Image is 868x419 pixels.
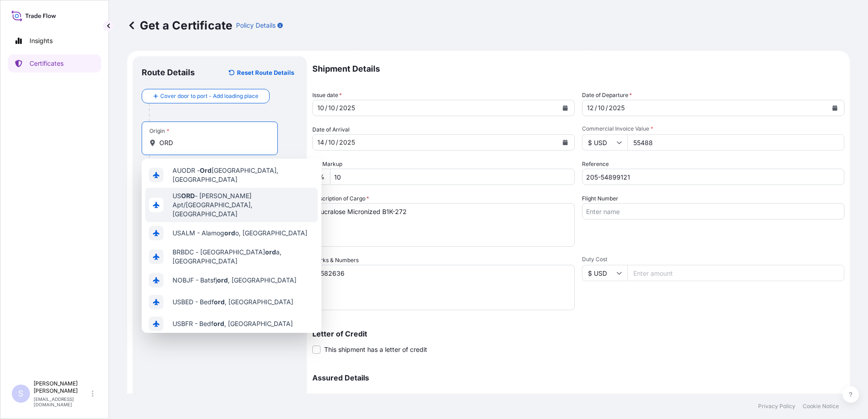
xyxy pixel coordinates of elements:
[142,67,195,78] p: Route Details
[582,91,632,100] span: Date of Departure
[173,229,307,238] span: USALM - Alamog o, [GEOGRAPHIC_DATA]
[627,134,844,151] input: Enter amount
[149,127,169,135] div: Origin
[173,276,296,285] span: NOBJF - Batsfj , [GEOGRAPHIC_DATA]
[312,374,844,381] p: Assured Details
[173,166,314,184] span: AUODR - [GEOGRAPHIC_DATA], [GEOGRAPHIC_DATA]
[324,345,427,354] span: This shipment has a letter of credit
[173,297,293,307] span: USBED - Bedf , [GEOGRAPHIC_DATA]
[327,137,336,148] div: month,
[582,256,844,263] span: Duty Cost
[558,101,572,115] button: Calendar
[582,203,844,219] input: Enter name
[608,102,626,113] div: year,
[18,389,24,398] span: S
[336,137,338,148] div: /
[34,380,90,395] p: [PERSON_NAME] [PERSON_NAME]
[30,59,64,68] p: Certificates
[173,191,314,219] span: US - [PERSON_NAME] Apt/[GEOGRAPHIC_DATA], [GEOGRAPHIC_DATA]
[159,138,266,147] input: Origin
[181,192,195,200] b: ORD
[312,56,844,82] p: Shipment Details
[236,21,276,30] p: Policy Details
[127,18,232,33] p: Get a Certificate
[312,330,844,337] p: Letter of Credit
[325,102,327,113] div: /
[595,102,597,113] div: /
[312,160,342,169] label: CIF Markup
[582,392,623,401] label: Named Assured
[606,102,608,113] div: /
[582,194,618,203] label: Flight Number
[828,101,842,115] button: Calendar
[558,135,572,150] button: Calendar
[803,403,839,410] p: Cookie Notice
[142,159,321,333] div: Show suggestions
[338,102,356,113] div: year,
[597,102,606,113] div: month,
[338,137,356,148] div: year,
[213,320,224,327] b: ord
[316,102,325,113] div: day,
[312,392,359,401] span: Primary Assured
[582,160,609,169] label: Reference
[336,102,338,113] div: /
[330,169,575,185] input: Enter percentage between 0 and 10%
[627,265,844,281] input: Enter amount
[582,125,844,132] span: Commercial Invoice Value
[327,102,336,113] div: month,
[325,137,327,148] div: /
[312,256,359,265] label: Marks & Numbers
[237,68,294,77] p: Reset Route Details
[214,298,225,306] b: ord
[312,194,369,203] label: Description of Cargo
[758,403,795,410] p: Privacy Policy
[224,229,235,237] b: ord
[312,91,342,100] span: Issue date
[200,166,212,174] b: Ord
[217,276,228,284] b: ord
[586,102,595,113] div: day,
[312,125,350,134] span: Date of Arrival
[265,248,276,256] b: ord
[582,169,844,185] input: Enter booking reference
[173,319,293,328] span: USBFR - Bedf , [GEOGRAPHIC_DATA]
[160,92,258,101] span: Cover door to port - Add loading place
[173,248,314,266] span: BRBDC - [GEOGRAPHIC_DATA] a, [GEOGRAPHIC_DATA]
[30,36,53,45] p: Insights
[316,137,325,148] div: day,
[34,396,90,407] p: [EMAIL_ADDRESS][DOMAIN_NAME]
